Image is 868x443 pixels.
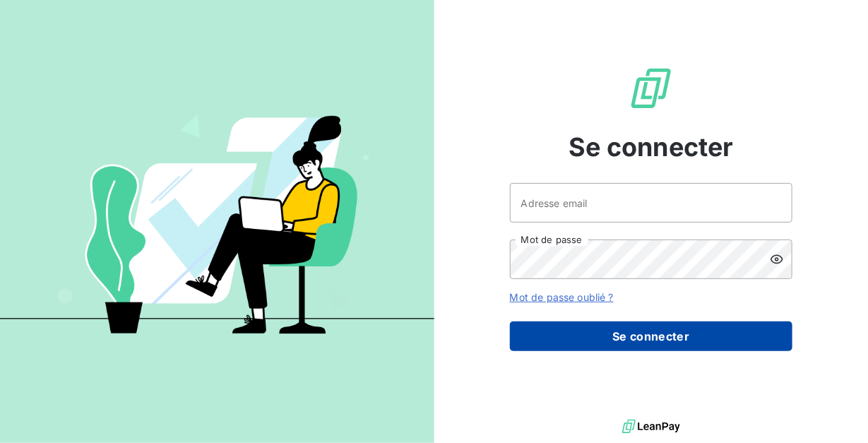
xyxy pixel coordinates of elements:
input: placeholder [510,183,792,223]
button: Se connecter [510,321,792,351]
span: Se connecter [569,128,734,166]
a: Mot de passe oublié ? [510,291,614,303]
img: logo [622,416,680,437]
img: Logo LeanPay [629,66,674,111]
